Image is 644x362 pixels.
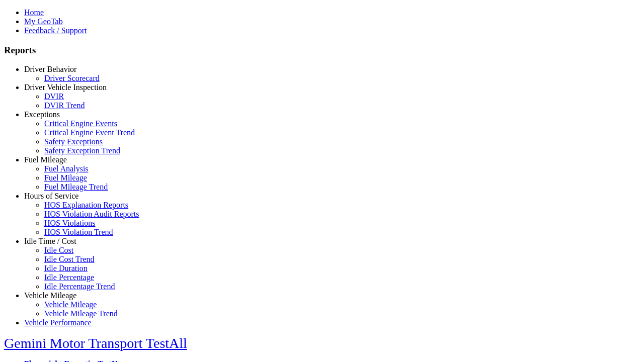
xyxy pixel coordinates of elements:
[44,128,135,137] a: Critical Engine Event Trend
[24,291,76,300] a: Vehicle Mileage
[24,318,92,327] a: Vehicle Performance
[44,101,85,110] a: DVIR Trend
[24,155,67,164] a: Fuel Mileage
[44,201,128,209] a: HOS Explanation Reports
[44,219,95,227] a: HOS Violations
[44,228,113,236] a: HOS Violation Trend
[44,255,95,263] a: Idle Cost Trend
[24,192,78,200] a: Hours of Service
[44,300,97,309] a: Vehicle Mileage
[44,273,94,282] a: Idle Percentage
[44,119,117,128] a: Critical Engine Events
[44,137,103,146] a: Safety Exceptions
[44,264,88,273] a: Idle Duration
[44,210,139,218] a: HOS Violation Audit Reports
[4,45,640,56] h3: Reports
[24,17,63,26] a: My GeoTab
[44,74,100,82] a: Driver Scorecard
[24,110,60,119] a: Exceptions
[44,246,73,254] a: Idle Cost
[44,92,64,101] a: DVIR
[44,309,118,318] a: Vehicle Mileage Trend
[24,65,76,73] a: Driver Behavior
[44,164,89,173] a: Fuel Analysis
[24,8,44,17] a: Home
[24,26,87,35] a: Feedback / Support
[24,237,76,245] a: Idle Time / Cost
[4,335,187,351] a: Gemini Motor Transport TestAll
[24,83,107,92] a: Driver Vehicle Inspection
[44,282,115,291] a: Idle Percentage Trend
[44,146,120,155] a: Safety Exception Trend
[44,183,108,191] a: Fuel Mileage Trend
[44,173,87,182] a: Fuel Mileage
